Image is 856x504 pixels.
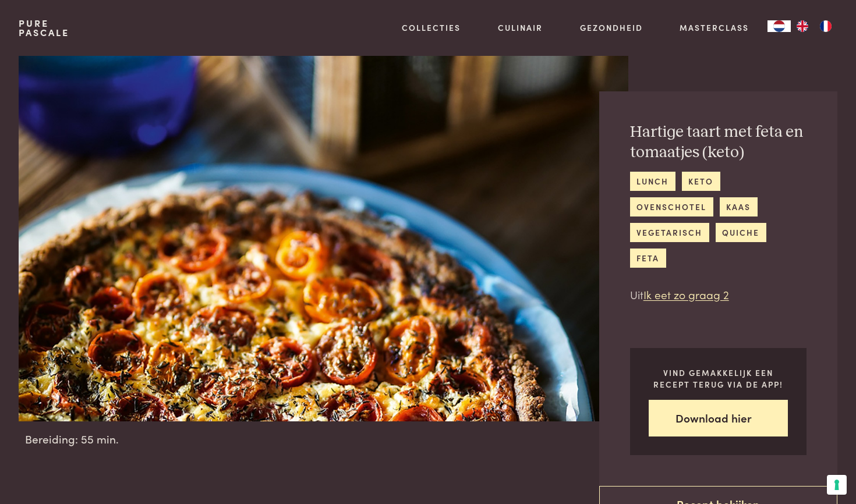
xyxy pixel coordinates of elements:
[630,223,709,242] a: vegetarisch
[649,367,788,391] p: Vind gemakkelijk een recept terug via de app!
[580,22,643,34] a: Gezondheid
[19,19,69,37] a: PurePascale
[19,56,628,421] img: Hartige taart met feta en tomaatjes (keto)
[814,20,837,32] a: FR
[630,172,675,191] a: lunch
[498,22,543,34] a: Culinair
[25,431,119,448] span: Bereiding: 55 min.
[630,286,807,303] p: Uit
[682,172,720,191] a: keto
[720,197,758,216] a: kaas
[827,475,847,495] button: Uw voorkeuren voor toestemming voor trackingtechnologieën
[630,197,713,216] a: ovenschotel
[649,400,788,436] a: Download hier
[643,286,729,302] a: Ik eet zo graag 2
[767,20,791,32] div: Language
[630,122,807,162] h2: Hartige taart met feta en tomaatjes (keto)
[791,20,814,32] a: EN
[767,20,837,32] aside: Language selected: Nederlands
[791,20,837,32] ul: Language list
[402,22,461,34] a: Collecties
[630,249,666,268] a: feta
[680,22,749,34] a: Masterclass
[716,223,766,242] a: quiche
[767,20,791,32] a: NL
